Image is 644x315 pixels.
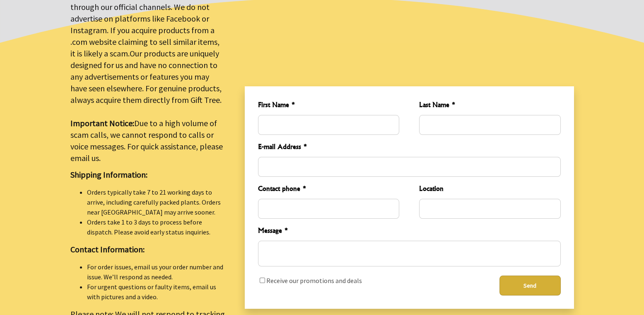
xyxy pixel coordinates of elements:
span: Message * [258,225,561,237]
strong: Important Notice: [70,118,134,128]
span: Contact phone * [258,183,399,195]
textarea: Message * [258,241,561,266]
strong: Shipping Information: [70,169,147,180]
input: Location [419,199,560,219]
input: Last Name * [419,115,560,135]
label: Receive our promotions and deals [266,276,362,285]
span: Location [419,183,560,195]
strong: Contact Information: [70,244,145,254]
li: For urgent questions or faulty items, email us with pictures and a video. [87,282,225,302]
input: Contact phone * [258,199,399,219]
button: Send [499,276,561,295]
input: First Name * [258,115,399,135]
span: Last Name * [419,100,560,112]
li: Orders take 1 to 3 days to process before dispatch. Please avoid early status inquiries. [87,217,225,237]
li: Orders typically take 7 to 21 working days to arrive, including carefully packed plants. Orders n... [87,187,225,217]
span: First Name * [258,100,399,112]
input: E-mail Address * [258,157,561,177]
span: E-mail Address * [258,142,561,154]
li: For order issues, email us your order number and issue. We’ll respond as needed. [87,262,225,282]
